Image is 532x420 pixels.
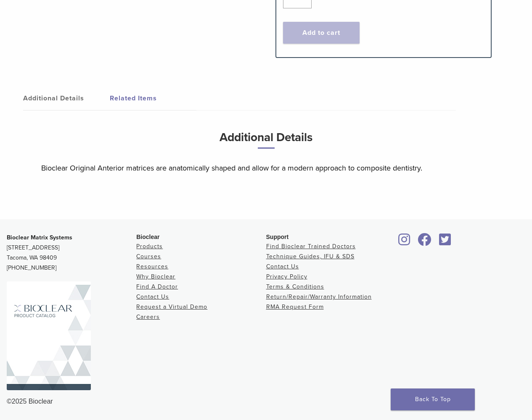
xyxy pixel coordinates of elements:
[7,396,525,407] div: ©2025 Bioclear
[7,233,136,273] p: [STREET_ADDRESS] Tacoma, WA 98409 [PHONE_NUMBER]
[136,243,163,250] a: Products
[23,87,110,110] a: Additional Details
[136,234,159,240] span: Bioclear
[391,388,475,410] a: Back To Top
[41,162,491,174] p: Bioclear Original Anterior matrices are anatomically shaped and allow for a modern approach to co...
[41,127,491,155] h3: Additional Details
[7,281,91,390] img: Bioclear
[266,253,355,260] a: Technique Guides, IFU & SDS
[136,283,178,290] a: Find A Doctor
[136,303,207,310] a: Request a Virtual Demo
[266,263,299,270] a: Contact Us
[283,22,360,44] button: Add to cart
[110,87,196,110] a: Related Items
[136,313,160,320] a: Careers
[266,273,307,280] a: Privacy Policy
[7,234,72,241] strong: Bioclear Matrix Systems
[136,263,168,270] a: Resources
[266,283,324,290] a: Terms & Conditions
[436,238,454,247] a: Bioclear
[415,238,434,247] a: Bioclear
[136,293,169,300] a: Contact Us
[136,253,161,260] a: Courses
[136,273,175,280] a: Why Bioclear
[266,303,324,310] a: RMA Request Form
[396,238,413,247] a: Bioclear
[266,243,356,250] a: Find Bioclear Trained Doctors
[266,293,372,300] a: Return/Repair/Warranty Information
[266,234,289,240] span: Support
